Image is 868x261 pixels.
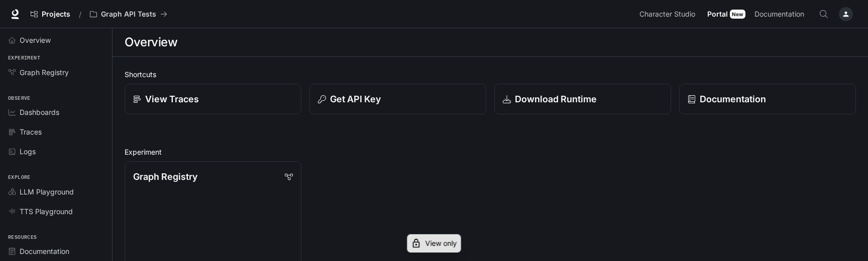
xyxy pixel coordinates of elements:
span: LLM Playground [20,186,74,197]
a: Documentation [750,4,812,24]
h2: Experiment [125,147,856,157]
p: View Traces [145,92,199,106]
a: Documentation [4,242,108,260]
h2: Shortcuts [125,69,856,80]
div: / [75,9,85,20]
button: Open Command Menu [814,4,834,24]
span: Logs [20,146,36,157]
div: New [730,10,745,19]
a: Dashboards [4,103,108,121]
p: Graph API Tests [101,10,156,19]
p: Documentation [700,92,766,106]
span: Character Studio [639,8,695,21]
button: Get API Key [309,84,486,114]
span: Graph Registry [20,67,69,78]
h1: Overview [125,32,177,52]
span: TTS Playground [20,206,73,217]
a: Traces [4,123,108,141]
p: View only [425,240,457,247]
span: Traces [20,126,42,137]
span: Portal [707,8,728,21]
span: Overview [20,35,51,45]
a: Character Studio [635,4,702,24]
a: View Traces [125,84,301,114]
span: Dashboards [20,107,59,117]
p: Graph Registry [133,170,197,183]
a: Overview [4,31,108,49]
a: Graph Registry [4,63,108,81]
a: Download Runtime [494,84,671,114]
span: Documentation [20,246,69,256]
a: TTS Playground [4,203,108,220]
a: LLM Playground [4,183,108,201]
a: Documentation [679,84,856,114]
a: Logs [4,143,108,160]
div: You do not have permission to edit this workspace. [407,234,462,253]
a: PortalNew [703,4,749,24]
span: Documentation [754,8,804,21]
a: Go to projects [26,4,75,24]
p: Get API Key [330,92,381,106]
p: Download Runtime [515,92,597,106]
button: All workspaces [85,4,172,24]
span: Projects [42,10,70,19]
